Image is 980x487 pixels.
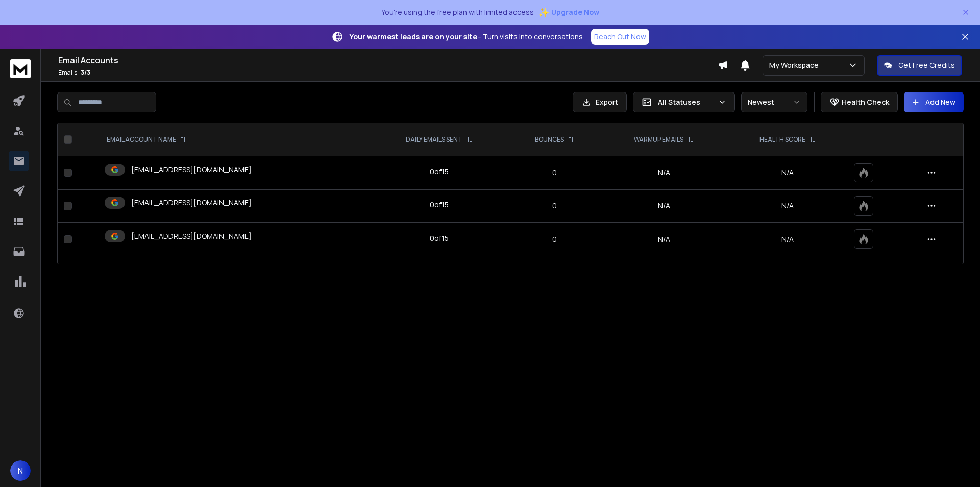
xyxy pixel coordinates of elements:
p: Health Check [842,97,889,107]
p: N/A [733,168,842,178]
a: Reach Out Now [591,29,649,45]
p: [EMAIL_ADDRESS][DOMAIN_NAME] [131,231,252,241]
div: 0 of 15 [430,233,449,243]
button: Export [573,92,627,112]
td: N/A [601,223,727,256]
p: Reach Out Now [594,32,646,42]
span: Upgrade Now [551,7,599,17]
td: N/A [601,156,727,190]
p: – Turn visits into conversations [350,32,583,42]
button: N [10,460,31,481]
div: 0 of 15 [430,200,449,210]
p: N/A [733,234,842,244]
p: 0 [514,234,595,244]
button: Newest [741,92,807,112]
strong: Your warmest leads are on your site [350,32,477,41]
p: [EMAIL_ADDRESS][DOMAIN_NAME] [131,165,252,175]
p: N/A [733,201,842,211]
p: 0 [514,201,595,211]
p: [EMAIL_ADDRESS][DOMAIN_NAME] [131,198,252,208]
p: All Statuses [658,97,714,107]
p: BOUNCES [535,135,564,144]
div: EMAIL ACCOUNT NAME [107,135,186,144]
button: Get Free Credits [877,55,962,76]
td: N/A [601,190,727,223]
img: logo [10,59,31,78]
p: You're using the free plan with limited access [381,7,534,17]
p: Get Free Credits [898,60,955,71]
p: 0 [514,168,595,178]
p: Emails : [58,68,718,77]
button: Health Check [821,92,898,112]
button: Add New [904,92,964,112]
p: DAILY EMAILS SENT [406,135,462,144]
p: WARMUP EMAILS [634,135,683,144]
h1: Email Accounts [58,54,718,66]
span: ✨ [538,5,549,19]
button: ✨Upgrade Now [538,2,599,22]
p: HEALTH SCORE [759,135,805,144]
span: 3 / 3 [81,68,90,77]
div: 0 of 15 [430,167,449,177]
p: My Workspace [769,60,823,71]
